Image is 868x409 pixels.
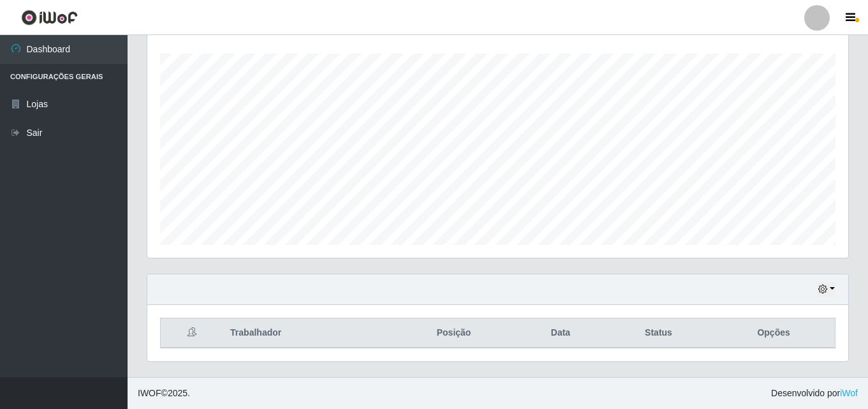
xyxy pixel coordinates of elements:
span: © 2025 . [138,387,190,400]
th: Trabalhador [223,318,391,348]
th: Status [605,318,712,348]
span: IWOF [138,388,161,398]
a: iWof [840,388,858,398]
th: Opções [712,318,835,348]
th: Posição [391,318,517,348]
th: Data [517,318,605,348]
img: CoreUI Logo [21,10,78,26]
span: Desenvolvido por [771,387,858,400]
